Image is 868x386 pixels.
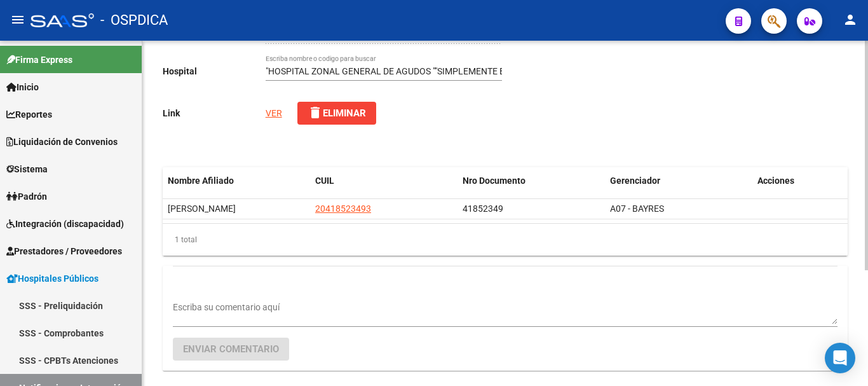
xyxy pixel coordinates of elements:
[6,80,39,94] span: Inicio
[163,106,266,120] p: Link
[463,176,526,186] span: Nro Documento
[266,108,282,118] a: VER
[173,338,289,361] button: Enviar comentario
[752,167,848,195] datatable-header-cell: Acciones
[6,162,48,176] span: Sistema
[6,53,72,67] span: Firma Express
[315,176,334,186] span: CUIL
[6,272,98,286] span: Hospitales Públicos
[605,167,752,195] datatable-header-cell: Gerenciador
[310,167,458,195] datatable-header-cell: CUIL
[183,343,279,355] span: Enviar comentario
[297,102,376,125] button: Eliminar
[843,12,858,27] mat-icon: person
[168,203,236,214] span: BONZI ENZO FABIAN
[6,244,122,258] span: Prestadores / Proveedores
[825,343,855,373] div: Open Intercom Messenger
[610,203,664,214] span: A07 - BAYRES
[6,217,124,231] span: Integración (discapacidad)
[163,224,848,256] div: 1 total
[10,12,25,27] mat-icon: menu
[163,64,266,78] p: Hospital
[163,167,310,195] datatable-header-cell: Nombre Afiliado
[100,6,168,34] span: - OSPDICA
[757,176,794,186] span: Acciones
[308,105,323,120] mat-icon: delete
[458,167,605,195] datatable-header-cell: Nro Documento
[6,107,52,121] span: Reportes
[463,203,503,214] span: 41852349
[168,176,234,186] span: Nombre Afiliado
[610,176,660,186] span: Gerenciador
[308,107,366,119] span: Eliminar
[6,190,47,203] span: Padrón
[315,203,371,214] span: 20418523493
[6,135,118,149] span: Liquidación de Convenios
